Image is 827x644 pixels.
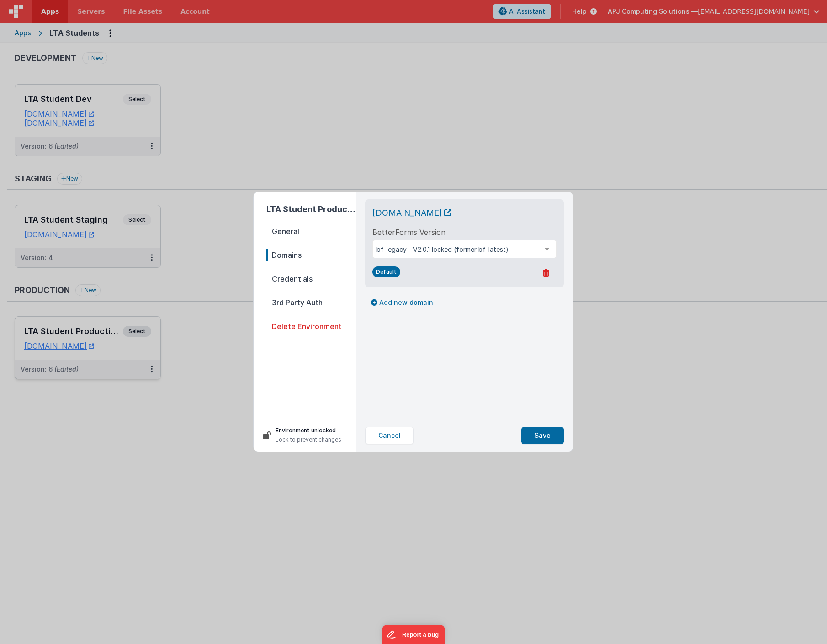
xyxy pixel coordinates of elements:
span: bf-legacy - V2.0.1 locked (former bf-latest) [376,245,538,254]
span: Delete Environment [266,320,356,333]
span: Domains [266,249,356,261]
label: BetterForms Version [372,227,445,238]
span: General [266,225,356,238]
span: 3rd Party Auth [266,296,356,309]
button: Cancel [365,427,414,444]
p: Lock to prevent changes [276,435,341,444]
p: Environment unlocked [276,426,341,435]
button: Save [521,427,564,444]
span: Default [372,266,400,277]
a: [DOMAIN_NAME] [372,208,451,218]
iframe: Marker.io feedback button [382,625,445,644]
button: Add new domain [365,295,439,310]
h2: LTA Student Production [266,203,356,216]
span: Credentials [266,272,356,285]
